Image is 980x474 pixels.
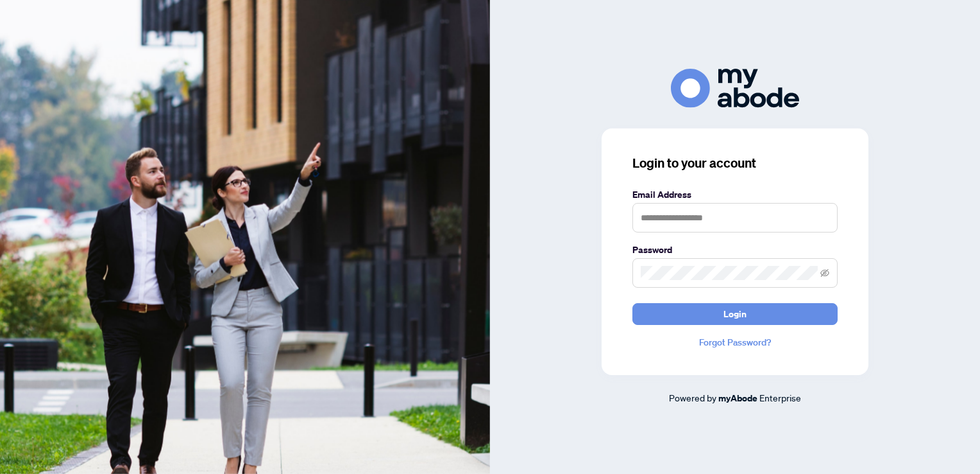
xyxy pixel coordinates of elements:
label: Password [632,243,838,257]
a: Forgot Password? [632,335,838,349]
img: ma-logo [671,69,799,108]
span: Enterprise [759,392,801,403]
span: Login [723,304,747,324]
a: myAbode [718,391,757,405]
label: Email Address [632,188,838,202]
span: Powered by [669,392,716,403]
h3: Login to your account [632,154,838,172]
span: eye-invisible [820,268,829,277]
button: Login [632,303,838,325]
